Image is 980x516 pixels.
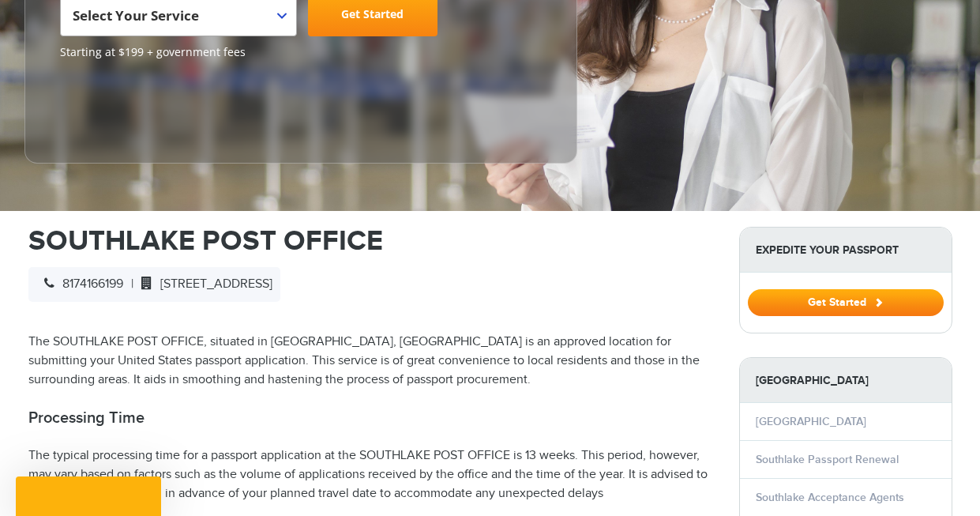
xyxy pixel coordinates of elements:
[756,415,866,428] a: [GEOGRAPHIC_DATA]
[756,491,904,504] a: Southlake Acceptance Agents
[28,446,715,503] p: The typical processing time for a passport application at the SOUTHLAKE POST OFFICE is 13 weeks. ...
[60,68,178,147] iframe: Customer reviews powered by Trustpilot
[60,44,542,60] span: Starting at $199 + government fees
[28,409,715,427] h2: Processing Time
[748,289,944,316] button: Get Started
[28,333,715,390] p: The SOUTHLAKE POST OFFICE, situated in [GEOGRAPHIC_DATA], [GEOGRAPHIC_DATA] is an approved locati...
[740,228,952,273] strong: Expedite Your Passport
[748,296,944,308] a: Get Started
[756,453,899,466] a: Southlake Passport Renewal
[740,358,952,403] strong: [GEOGRAPHIC_DATA]
[36,277,123,292] span: 8174166199
[28,227,715,255] h1: SOUTHLAKE POST OFFICE
[73,6,199,24] span: Select Your Service
[133,277,272,292] span: [STREET_ADDRESS]
[28,267,280,302] div: |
